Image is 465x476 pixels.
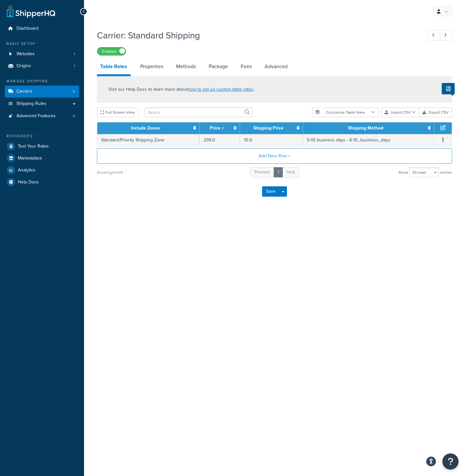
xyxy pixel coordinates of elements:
[5,133,79,139] div: Resources
[5,60,79,72] li: Origins
[5,140,79,152] a: Test Your Rates
[238,59,255,74] a: Fees
[200,134,240,146] td: 299.0
[254,169,270,175] span: Previous
[18,144,49,149] span: Test Your Rates
[210,125,224,131] a: Price >
[97,134,200,146] td: Standard/Priority Shipping Zone
[97,29,416,42] h1: Carrier: Standard Shipping
[16,89,32,94] span: Carriers
[442,453,459,470] button: Open Resource Center
[312,108,378,117] button: Customize Table View
[5,48,79,60] a: Websites1
[97,148,452,164] button: Add New Row +
[5,176,79,188] a: Help Docs
[16,101,47,107] span: Shipping Rules
[16,51,35,57] span: Websites
[16,63,31,69] span: Origins
[5,164,79,176] a: Analytics
[287,169,295,175] span: Next
[97,59,131,76] a: Table Rates
[5,48,79,60] li: Websites
[131,125,160,131] a: Include Zones
[73,89,75,94] span: 4
[206,59,231,74] a: Package
[273,167,283,178] a: 1
[398,168,408,177] span: Show
[173,59,199,74] a: Methods
[428,30,440,41] a: Previous Record
[5,110,79,122] li: Advanced Features
[18,180,39,185] span: Help Docs
[303,134,434,146] td: 6-10 business days - 6-10_business_days
[419,108,452,117] button: Export CSV
[74,63,75,69] span: 1
[5,41,79,47] div: Basic Setup
[348,125,383,131] a: Shipping Method
[97,168,123,177] div: Showing 1 to 1 of 1
[97,47,126,55] label: Enabled
[108,86,254,93] p: Visit our Help Docs to learn more about .
[145,108,253,117] input: Search
[73,113,75,119] span: 0
[5,60,79,72] a: Origins1
[282,167,299,178] a: Next
[5,86,79,98] li: Carriers
[16,113,56,119] span: Advanced Features
[97,108,138,117] button: Full Screen View
[5,23,79,35] a: Dashboard
[5,98,79,110] a: Shipping Rules
[5,152,79,164] a: Marketplace
[188,86,253,93] a: how to set up custom table rates
[262,186,280,197] button: Save
[250,167,274,178] a: Previous
[253,125,283,131] a: Shipping Price
[74,51,75,57] span: 1
[137,59,166,74] a: Properties
[5,86,79,98] a: Carriers4
[18,168,36,173] span: Analytics
[381,108,419,117] button: Import CSV
[261,59,291,74] a: Advanced
[18,156,42,161] span: Marketplace
[440,30,452,41] a: Next Record
[16,26,38,31] span: Dashboard
[240,134,303,146] td: 10.0
[442,83,455,94] button: Show Help Docs
[5,78,79,84] div: Manage Shipping
[5,110,79,122] a: Advanced Features0
[440,168,452,177] span: entries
